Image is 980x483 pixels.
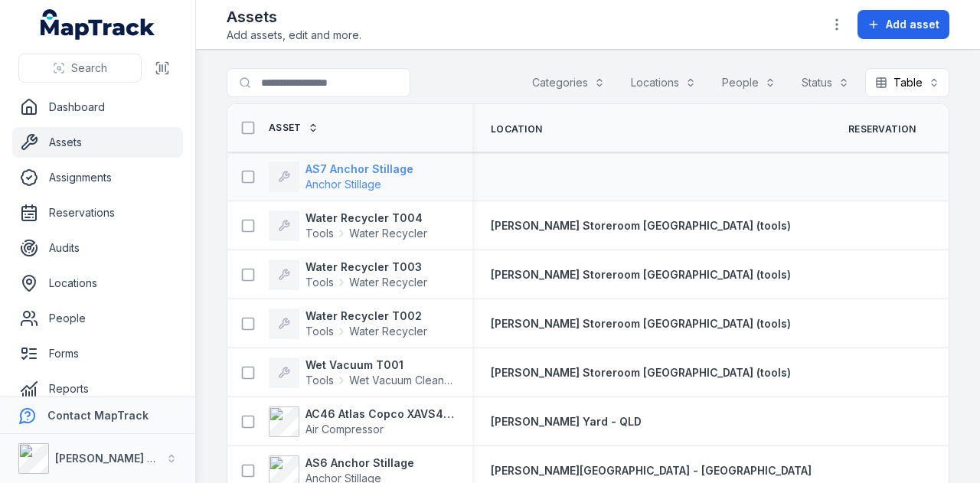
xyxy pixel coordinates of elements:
[12,338,183,369] a: Forms
[305,373,334,388] span: Tools
[349,275,427,290] span: Water Recycler
[12,374,183,404] a: Reports
[491,414,642,429] a: [PERSON_NAME] Yard - QLD
[47,409,149,422] strong: Contact MapTrack
[305,226,334,241] span: Tools
[491,464,812,477] span: [PERSON_NAME][GEOGRAPHIC_DATA] - [GEOGRAPHIC_DATA]
[55,452,181,465] strong: [PERSON_NAME] Group
[621,68,706,97] button: Locations
[12,303,183,334] a: People
[491,415,642,428] span: [PERSON_NAME] Yard - QLD
[491,123,542,135] span: Location
[305,357,454,373] strong: Wet Vacuum T001
[305,275,334,290] span: Tools
[305,162,413,177] strong: AS7 Anchor Stillage
[491,317,791,330] span: [PERSON_NAME] Storeroom [GEOGRAPHIC_DATA] (tools)
[491,463,812,478] a: [PERSON_NAME][GEOGRAPHIC_DATA] - [GEOGRAPHIC_DATA]
[269,406,454,437] a: AC46 Atlas Copco XAVS450Air Compressor
[491,366,791,379] span: [PERSON_NAME] Storeroom [GEOGRAPHIC_DATA] (tools)
[886,17,939,32] span: Add asset
[12,233,183,263] a: Audits
[12,127,183,158] a: Assets
[269,122,302,134] span: Asset
[857,10,949,39] button: Add asset
[865,68,949,97] button: Table
[349,373,454,388] span: Wet Vacuum Cleaner
[491,268,791,281] span: [PERSON_NAME] Storeroom [GEOGRAPHIC_DATA] (tools)
[71,60,107,76] span: Search
[41,9,155,40] a: MapTrack
[269,162,413,192] a: AS7 Anchor StillageAnchor Stillage
[491,365,791,380] a: [PERSON_NAME] Storeroom [GEOGRAPHIC_DATA] (tools)
[712,68,786,97] button: People
[491,267,791,282] a: [PERSON_NAME] Storeroom [GEOGRAPHIC_DATA] (tools)
[269,357,454,388] a: Wet Vacuum T001ToolsWet Vacuum Cleaner
[18,54,142,83] button: Search
[269,122,318,134] a: Asset
[227,28,361,43] span: Add assets, edit and more.
[349,324,427,339] span: Water Recycler
[491,316,791,331] a: [PERSON_NAME] Storeroom [GEOGRAPHIC_DATA] (tools)
[848,123,916,135] span: Reservation
[491,218,791,233] a: [PERSON_NAME] Storeroom [GEOGRAPHIC_DATA] (tools)
[305,259,427,275] strong: Water Recycler T003
[792,68,859,97] button: Status
[227,6,361,28] h2: Assets
[269,259,427,290] a: Water Recycler T003ToolsWater Recycler
[269,210,427,241] a: Water Recycler T004ToolsWater Recycler
[305,423,384,436] span: Air Compressor
[12,268,183,299] a: Locations
[12,197,183,228] a: Reservations
[349,226,427,241] span: Water Recycler
[305,324,334,339] span: Tools
[12,92,183,122] a: Dashboard
[491,219,791,232] span: [PERSON_NAME] Storeroom [GEOGRAPHIC_DATA] (tools)
[269,308,427,339] a: Water Recycler T002ToolsWater Recycler
[305,308,427,324] strong: Water Recycler T002
[305,178,381,191] span: Anchor Stillage
[305,455,414,471] strong: AS6 Anchor Stillage
[522,68,615,97] button: Categories
[305,406,454,422] strong: AC46 Atlas Copco XAVS450
[305,210,427,226] strong: Water Recycler T004
[12,162,183,193] a: Assignments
